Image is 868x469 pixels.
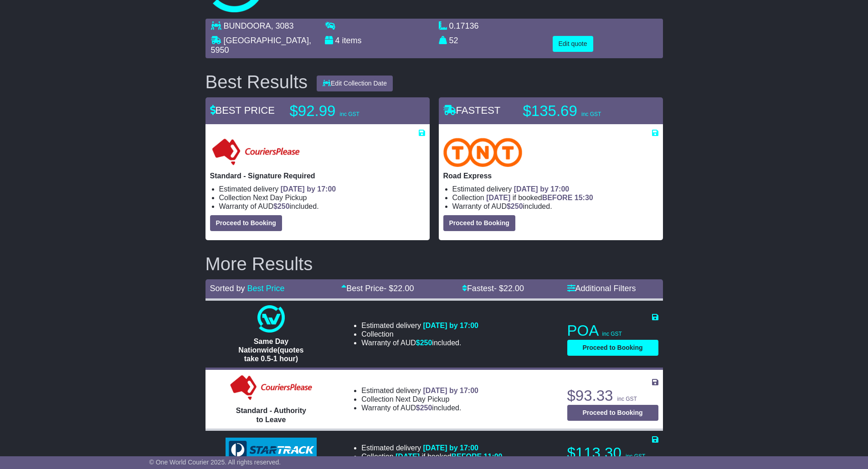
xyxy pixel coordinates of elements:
[626,453,645,459] span: inc GST
[219,193,425,202] li: Collection
[341,284,414,293] a: Best Price- $22.00
[567,322,658,340] p: POA
[342,36,362,45] span: items
[416,404,432,412] span: $
[201,72,313,92] div: Best Results
[210,284,245,293] span: Sorted by
[452,193,658,202] li: Collection
[335,36,340,45] span: 4
[361,321,478,330] li: Estimated delivery
[511,202,523,210] span: 250
[361,444,502,452] li: Estimated delivery
[420,404,432,412] span: 250
[416,339,432,347] span: $
[443,138,523,167] img: TNT Domestic: Road Express
[236,407,306,423] span: Standard - Authority to Leave
[317,76,393,91] button: Edit Collection Date
[451,453,482,460] span: BEFORE
[395,453,420,460] span: [DATE]
[395,395,449,403] span: Next Day Pickup
[503,284,524,293] span: 22.00
[361,395,478,403] li: Collection
[443,171,658,180] p: Road Express
[484,453,503,460] span: 11:00
[423,444,478,452] span: [DATE] by 17:00
[257,305,285,333] img: One World Courier: Same Day Nationwide(quotes take 0.5-1 hour)
[449,21,479,30] span: 0.17136
[462,284,524,293] a: Fastest- $22.00
[361,403,478,412] li: Warranty of AUD included.
[211,36,311,55] span: , 5950
[210,215,282,231] button: Proceed to Booking
[581,111,601,117] span: inc GST
[361,338,478,347] li: Warranty of AUD included.
[443,105,501,116] span: FASTEST
[423,322,478,329] span: [DATE] by 17:00
[210,171,425,180] p: Standard - Signature Required
[452,202,658,211] li: Warranty of AUD included.
[219,185,425,193] li: Estimated delivery
[384,284,414,293] span: - $
[395,453,502,460] span: if booked
[449,36,458,45] span: 52
[575,194,593,202] span: 15:30
[210,138,302,167] img: Couriers Please: Standard - Signature Required
[253,194,307,202] span: Next Day Pickup
[281,185,336,193] span: [DATE] by 17:00
[452,185,658,193] li: Estimated delivery
[617,396,637,402] span: inc GST
[567,284,636,293] a: Additional Filters
[224,21,271,30] span: BUNDOORA
[361,330,478,338] li: Collection
[567,444,658,462] p: $113.30
[273,202,290,210] span: $
[567,405,658,421] button: Proceed to Booking
[423,387,478,394] span: [DATE] by 17:00
[523,102,637,120] p: $135.69
[205,254,663,274] h2: More Results
[494,284,524,293] span: - $
[602,331,622,337] span: inc GST
[228,374,314,402] img: Couriers Please: Standard - Authority to Leave
[361,452,502,461] li: Collection
[226,438,317,462] img: StarTrack: Premium
[567,387,658,405] p: $93.33
[486,194,593,202] span: if booked
[553,36,593,52] button: Edit quote
[277,202,290,210] span: 250
[420,339,432,347] span: 250
[219,202,425,211] li: Warranty of AUD included.
[393,284,414,293] span: 22.00
[290,102,404,120] p: $92.99
[542,194,573,202] span: BEFORE
[567,340,658,356] button: Proceed to Booking
[271,21,294,30] span: , 3083
[238,338,303,363] span: Same Day Nationwide(quotes take 0.5-1 hour)
[340,111,360,117] span: inc GST
[149,459,281,466] span: © One World Courier 2025. All rights reserved.
[361,386,478,395] li: Estimated delivery
[486,194,510,202] span: [DATE]
[210,105,275,116] span: BEST PRICE
[443,215,515,231] button: Proceed to Booking
[514,185,570,193] span: [DATE] by 17:00
[247,284,285,293] a: Best Price
[224,36,309,45] span: [GEOGRAPHIC_DATA]
[507,202,523,210] span: $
